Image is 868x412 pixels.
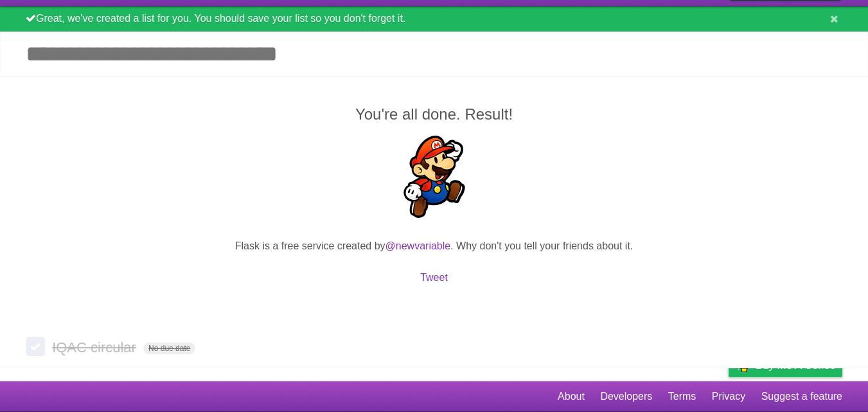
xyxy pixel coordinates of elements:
[26,103,842,126] h2: You're all done. Result!
[143,343,195,354] span: No due date
[385,240,451,251] a: @newvariable
[558,384,585,409] a: About
[52,339,139,355] span: IQAC circular
[26,337,45,356] label: Done
[26,238,842,254] p: Flask is a free service created by . Why don't you tell your friends about it.
[420,272,448,283] a: Tweet
[712,384,745,409] a: Privacy
[756,354,836,377] span: Buy me a coffee
[668,384,696,409] a: Terms
[761,384,842,409] a: Suggest a feature
[393,136,475,218] img: Super Mario
[600,384,652,409] a: Developers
